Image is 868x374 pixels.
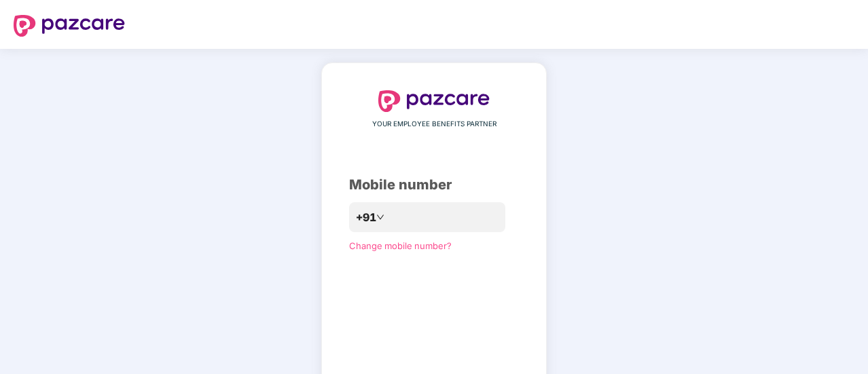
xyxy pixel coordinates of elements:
[14,15,125,37] img: logo
[372,119,496,130] span: YOUR EMPLOYEE BENEFITS PARTNER
[376,213,384,221] span: down
[356,209,376,226] span: +91
[378,90,490,112] img: logo
[349,174,519,195] div: Mobile number
[349,240,452,251] a: Change mobile number?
